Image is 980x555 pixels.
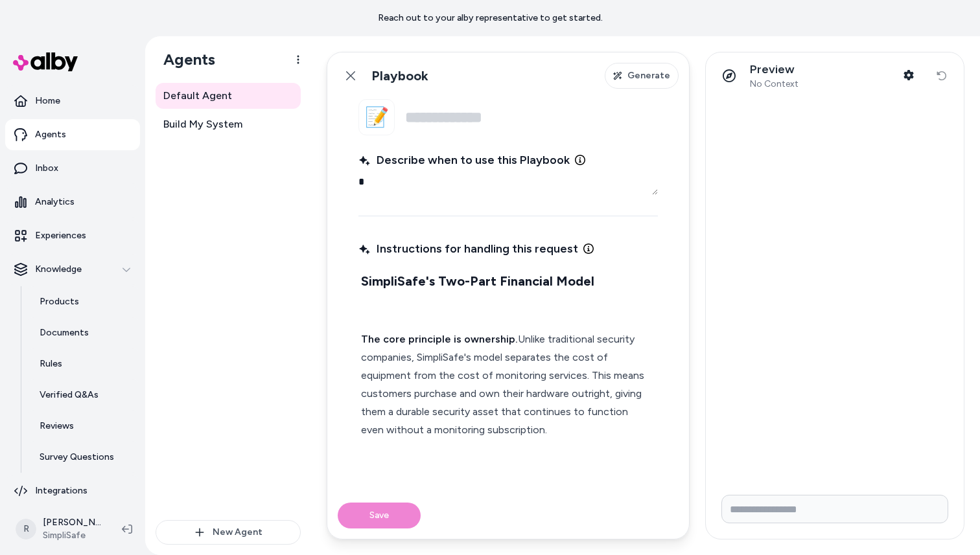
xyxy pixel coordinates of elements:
[358,151,570,169] span: Describe when to use this Playbook
[358,99,395,135] button: 📝
[5,220,140,251] a: Experiences
[35,162,58,175] p: Inbox
[35,95,60,108] p: Home
[156,111,301,137] a: Build My System
[721,495,948,523] input: Write your prompt here
[35,263,82,276] p: Knowledge
[5,475,140,506] a: Integrations
[8,508,111,550] button: R[PERSON_NAME]SimpliSafe
[40,389,99,402] p: Verified Q&As
[27,379,140,411] a: Verified Q&As
[750,62,799,77] p: Preview
[43,529,101,542] span: SimpliSafe
[371,68,428,84] h1: Playbook
[5,85,140,117] a: Home
[40,420,74,433] p: Reviews
[35,196,75,209] p: Analytics
[358,240,578,258] span: Instructions for handling this request
[5,254,140,285] button: Knowledge
[5,153,140,184] a: Inbox
[27,411,140,442] a: Reviews
[361,273,594,289] strong: SimpliSafe's Two-Part Financial Model
[153,50,215,69] h1: Agents
[27,348,140,379] a: Rules
[13,52,78,71] img: alby Logo
[361,330,655,439] p: Unlike traditional security companies, SimpliSafe's model separates the cost of equipment from th...
[156,520,301,545] button: New Agent
[361,333,518,345] strong: The core principle is ownership.
[5,119,140,150] a: Agents
[35,128,66,141] p: Agents
[40,451,114,464] p: Survey Questions
[35,484,87,497] p: Integrations
[378,12,603,25] p: Reach out to your alby representative to get started.
[163,88,232,104] span: Default Agent
[40,326,89,339] p: Documents
[27,442,140,473] a: Survey Questions
[627,69,670,82] span: Generate
[27,286,140,317] a: Products
[16,519,36,539] span: R
[163,117,242,132] span: Build My System
[750,78,799,90] span: No Context
[43,516,101,529] p: [PERSON_NAME]
[35,229,86,242] p: Experiences
[40,357,62,370] p: Rules
[605,63,679,89] button: Generate
[156,83,301,109] a: Default Agent
[40,295,79,308] p: Products
[27,317,140,348] a: Documents
[5,187,140,218] a: Analytics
